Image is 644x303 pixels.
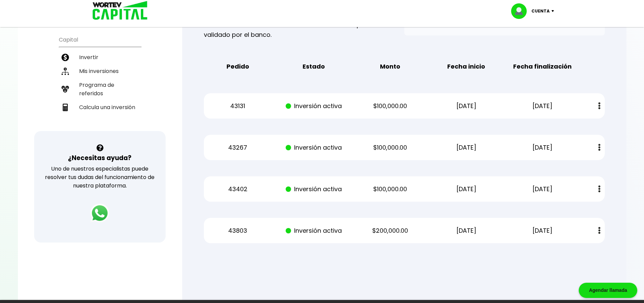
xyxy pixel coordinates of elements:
p: 43131 [206,101,270,111]
b: Monto [380,61,400,72]
img: inversiones-icon.6695dc30.svg [62,68,69,75]
a: Mis inversiones [59,64,141,78]
a: Calcula una inversión [59,100,141,114]
p: [DATE] [434,184,498,194]
p: 43402 [206,184,270,194]
p: $100,000.00 [358,101,422,111]
b: Fecha finalización [513,61,572,72]
b: Estado [303,61,325,72]
img: recomiendanos-icon.9b8e9327.svg [62,85,69,93]
a: Invertir [59,50,141,64]
p: [DATE] [434,226,498,236]
b: Fecha inicio [447,61,485,72]
p: 43803 [206,226,270,236]
p: 43267 [206,143,270,153]
p: [DATE] [510,143,575,153]
p: [DATE] [434,143,498,153]
p: Inversión activa [282,101,346,111]
p: Inversión activa [282,226,346,236]
div: Agendar llamada [579,283,637,298]
ul: Capital [59,32,141,131]
b: Pedido [226,61,249,72]
h3: ¿Necesitas ayuda? [68,153,132,163]
img: invertir-icon.b3b967d7.svg [62,54,69,61]
p: [DATE] [510,184,575,194]
p: Inversión activa [282,143,346,153]
img: icon-down [550,10,559,12]
img: logos_whatsapp-icon.242b2217.svg [90,204,109,223]
p: [DATE] [510,101,575,111]
p: Inversión activa [282,184,346,194]
img: calculadora-icon.17d418c4.svg [62,104,69,111]
p: [DATE] [510,226,575,236]
a: Programa de referidos [59,78,141,100]
p: [DATE] [434,101,498,111]
p: Cuenta [531,6,550,16]
img: profile-image [511,3,531,19]
p: Uno de nuestros especialistas puede resolver tus dudas del funcionamiento de nuestra plataforma. [43,165,157,190]
p: $200,000.00 [358,226,422,236]
p: $100,000.00 [358,143,422,153]
p: $100,000.00 [358,184,422,194]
